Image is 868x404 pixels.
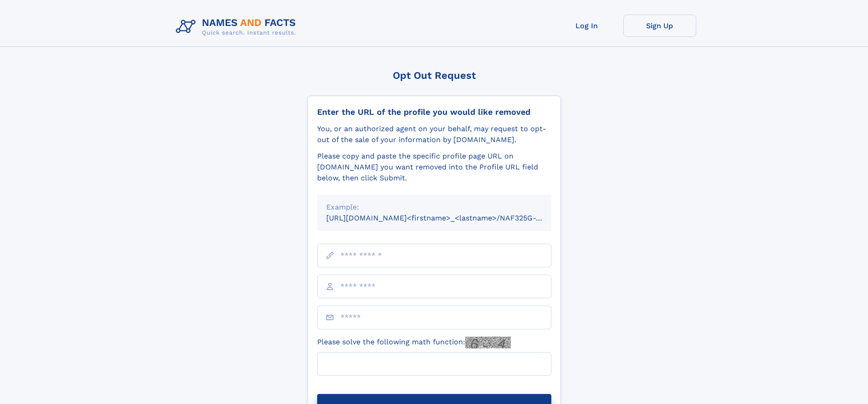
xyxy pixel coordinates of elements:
[317,123,551,145] div: You, or an authorized agent on your behalf, may request to opt-out of the sale of your informatio...
[550,15,623,37] a: Log In
[317,337,511,348] label: Please solve the following math function:
[172,15,303,39] img: Logo Names and Facts
[308,70,561,81] div: Opt Out Request
[326,202,542,213] div: Example:
[326,214,569,222] small: [URL][DOMAIN_NAME]<firstname>_<lastname>/NAF325G-xxxxxxxx
[317,107,551,117] div: Enter the URL of the profile you would like removed
[623,15,696,37] a: Sign Up
[317,151,551,184] div: Please copy and paste the specific profile page URL on [DOMAIN_NAME] you want removed into the Pr...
